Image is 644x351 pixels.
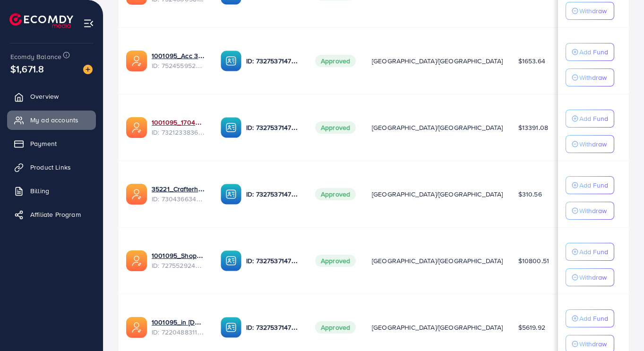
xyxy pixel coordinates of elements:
[30,92,59,101] span: Overview
[579,138,607,150] p: Withdraw
[566,309,614,327] button: Add Fund
[152,251,206,270] div: <span class='underline'>1001095_Shopping Center</span></br>7275529244510306305
[7,134,96,153] a: Payment
[30,139,57,148] span: Payment
[126,250,147,271] img: ic-ads-acc.e4c84228.svg
[315,55,356,67] span: Approved
[372,256,503,265] span: [GEOGRAPHIC_DATA]/[GEOGRAPHIC_DATA]
[152,317,206,327] a: 1001095_in [DOMAIN_NAME]_1681150971525
[566,110,614,128] button: Add Fund
[83,18,94,29] img: menu
[152,184,206,204] div: <span class='underline'>35221_Crafterhide ad_1700680330947</span></br>7304366343393296385
[152,251,206,260] a: 1001095_Shopping Center
[579,5,607,17] p: Withdraw
[9,13,73,28] img: logo
[579,272,607,283] p: Withdraw
[30,163,71,172] span: Product Links
[579,113,608,124] p: Add Fund
[30,210,81,219] span: Affiliate Program
[566,176,614,194] button: Add Fund
[566,243,614,261] button: Add Fund
[126,51,147,71] img: ic-ads-acc.e4c84228.svg
[246,322,300,333] p: ID: 7327537147282571265
[221,184,241,205] img: ic-ba-acc.ded83a64.svg
[566,135,614,153] button: Withdraw
[152,317,206,337] div: <span class='underline'>1001095_in vogue.pk_1681150971525</span></br>7220488311670947841
[152,261,206,270] span: ID: 7275529244510306305
[579,246,608,257] p: Add Fund
[518,256,549,265] span: $10800.51
[518,123,548,132] span: $13391.08
[372,123,503,132] span: [GEOGRAPHIC_DATA]/[GEOGRAPHIC_DATA]
[372,189,503,199] span: [GEOGRAPHIC_DATA]/[GEOGRAPHIC_DATA]
[566,202,614,220] button: Withdraw
[126,184,147,205] img: ic-ads-acc.e4c84228.svg
[518,56,545,66] span: $1653.64
[518,323,545,332] span: $5619.92
[246,122,300,133] p: ID: 7327537147282571265
[83,65,93,74] img: image
[221,51,241,71] img: ic-ba-acc.ded83a64.svg
[10,52,61,61] span: Ecomdy Balance
[315,188,356,200] span: Approved
[152,51,206,70] div: <span class='underline'>1001095_Acc 3_1751948238983</span></br>7524559526306070535
[246,55,300,67] p: ID: 7327537147282571265
[566,43,614,61] button: Add Fund
[246,188,300,200] p: ID: 7327537147282571265
[152,118,206,137] div: <span class='underline'>1001095_1704607619722</span></br>7321233836078252033
[579,72,607,83] p: Withdraw
[566,2,614,20] button: Withdraw
[152,128,206,137] span: ID: 7321233836078252033
[315,321,356,334] span: Approved
[518,189,542,199] span: $310.56
[579,338,607,350] p: Withdraw
[10,62,44,76] span: $1,671.8
[566,68,614,86] button: Withdraw
[579,313,608,324] p: Add Fund
[579,180,608,191] p: Add Fund
[30,186,49,196] span: Billing
[7,181,96,200] a: Billing
[604,308,637,344] iframe: Chat
[7,158,96,177] a: Product Links
[152,51,206,60] a: 1001095_Acc 3_1751948238983
[152,194,206,204] span: ID: 7304366343393296385
[30,115,78,125] span: My ad accounts
[579,46,608,58] p: Add Fund
[566,268,614,286] button: Withdraw
[315,255,356,267] span: Approved
[152,61,206,70] span: ID: 7524559526306070535
[152,118,206,127] a: 1001095_1704607619722
[7,111,96,129] a: My ad accounts
[221,317,241,338] img: ic-ba-acc.ded83a64.svg
[221,117,241,138] img: ic-ba-acc.ded83a64.svg
[372,323,503,332] span: [GEOGRAPHIC_DATA]/[GEOGRAPHIC_DATA]
[126,117,147,138] img: ic-ads-acc.e4c84228.svg
[126,317,147,338] img: ic-ads-acc.e4c84228.svg
[579,205,607,216] p: Withdraw
[315,121,356,134] span: Approved
[7,205,96,224] a: Affiliate Program
[152,327,206,337] span: ID: 7220488311670947841
[221,250,241,271] img: ic-ba-acc.ded83a64.svg
[372,56,503,66] span: [GEOGRAPHIC_DATA]/[GEOGRAPHIC_DATA]
[246,255,300,266] p: ID: 7327537147282571265
[7,87,96,106] a: Overview
[152,184,206,194] a: 35221_Crafterhide ad_1700680330947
